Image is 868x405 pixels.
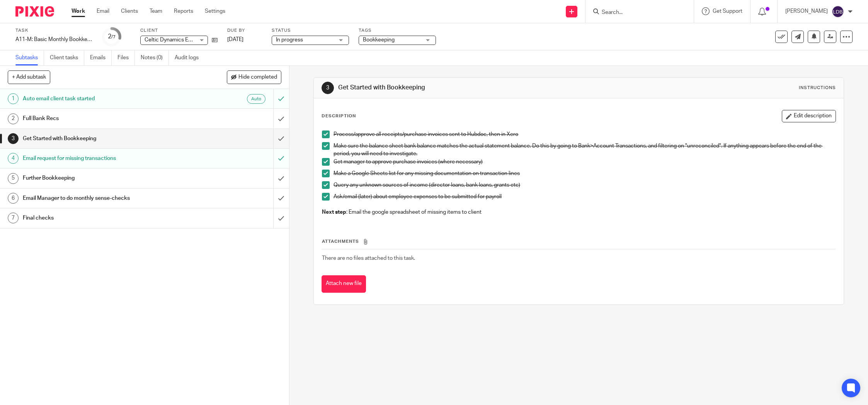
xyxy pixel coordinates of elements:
label: Client [140,27,218,34]
span: [DATE] [227,37,243,42]
span: Celtic Dynamics Engineering Limited [145,37,233,43]
p: : Email the google spreadsheet of missing items to client [322,208,836,216]
button: Edit description [782,110,836,122]
div: Instructions [799,85,836,91]
span: Hide completed [238,74,277,81]
strong: Next step [322,209,346,215]
h1: Further Bookkeeping [23,172,185,184]
small: /7 [111,35,116,39]
p: Get manager to approve purchase invoices (where necessary) [334,158,836,166]
p: Make a Google Sheets list for any missing documentation on transaction lines [334,170,836,177]
div: 5 [8,173,19,184]
div: 3 [8,133,19,144]
p: Make sure the balance sheet bank balance matches the actual statement balance. Do this by going t... [334,142,836,158]
input: Search [601,9,671,16]
div: 6 [8,193,19,204]
span: Attachments [322,239,359,244]
a: Audit logs [175,50,204,65]
h1: Get Started with Bookkeeping [23,133,185,144]
a: Team [150,7,162,15]
p: Query any unknown sources of income (director loans, bank loans, grants etc) [334,181,836,189]
h1: Auto email client task started [23,93,185,105]
div: A11-M: Basic Monthly Bookkeeping [15,36,93,43]
a: Reports [174,7,193,15]
div: 2 [8,113,19,124]
h1: Final checks [23,212,185,224]
label: Due by [227,27,262,34]
span: There are no files attached to this task. [322,256,415,261]
h1: Email Manager to do monthly sense-checks [23,192,185,204]
h1: Get Started with Bookkeeping [338,84,595,92]
label: Task [15,27,93,34]
button: Attach new file [322,275,366,293]
button: + Add subtask [8,70,50,84]
p: Ask/email (later) about employee expenses to be submitted for payroll [334,193,836,201]
a: Client tasks [50,50,84,65]
div: Auto [247,94,266,104]
img: svg%3E [832,5,844,18]
button: Hide completed [227,70,281,84]
p: [PERSON_NAME] [785,7,828,15]
a: Work [71,7,85,15]
a: Files [117,50,135,65]
a: Subtasks [15,50,44,65]
label: Tags [359,27,436,34]
div: 1 [8,93,19,104]
h1: Full Bank Recs [23,113,185,124]
img: Pixie [15,6,54,17]
p: Process/approve all receipts/purchase invoices sent to Hubdoc, then in Xero [334,130,836,138]
span: Get Support [713,9,742,14]
div: 3 [322,82,334,94]
a: Clients [121,7,138,15]
a: Emails [90,50,112,65]
div: 4 [8,153,19,164]
span: In progress [276,37,303,43]
a: Email [97,7,109,15]
a: Notes (0) [141,50,169,65]
span: Bookkeeping [363,37,395,43]
p: Description [322,113,356,119]
div: 2 [108,32,116,41]
h1: Email request for missing transactions [23,153,185,164]
label: Status [272,27,349,34]
div: 7 [8,213,19,223]
a: Settings [205,7,225,15]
